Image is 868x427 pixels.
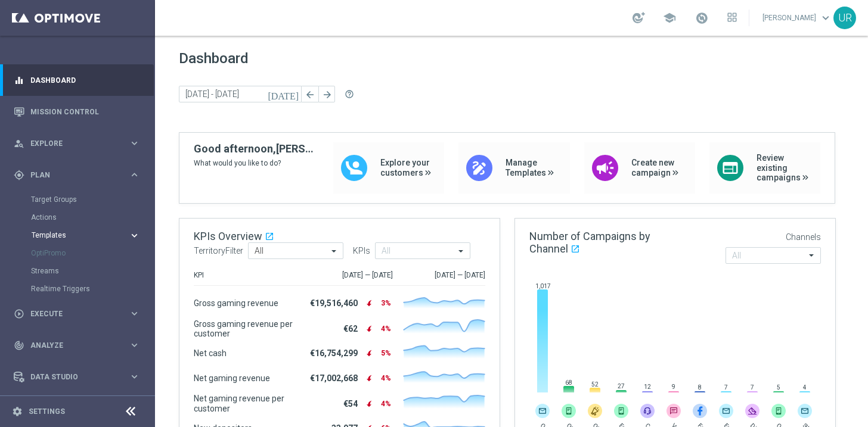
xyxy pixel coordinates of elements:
i: keyboard_arrow_right [129,371,140,382]
span: Plan [30,172,129,179]
button: Mission Control [13,107,141,117]
div: UR [833,7,856,29]
div: OptiPromo [31,244,154,262]
div: Actions [31,208,154,226]
i: keyboard_arrow_right [129,169,140,180]
i: keyboard_arrow_right [129,339,140,351]
div: Target Groups [31,191,154,208]
div: Streams [31,262,154,280]
button: equalizer Dashboard [13,76,141,85]
div: Templates [32,232,129,239]
div: Explore [14,138,129,149]
div: Dashboard [14,64,140,96]
span: Analyze [30,342,129,349]
div: Templates [31,226,154,244]
div: Optibot [14,392,140,424]
a: Streams [31,266,124,276]
a: [PERSON_NAME]keyboard_arrow_down [761,9,833,27]
i: play_circle_outline [14,308,24,319]
i: equalizer [14,75,24,86]
div: Mission Control [14,96,140,127]
a: Mission Control [30,96,140,127]
a: Actions [31,213,124,222]
i: keyboard_arrow_right [129,308,140,319]
span: school [663,11,676,24]
i: keyboard_arrow_right [129,138,140,149]
i: gps_fixed [14,170,24,180]
a: Optibot [30,392,125,424]
i: person_search [14,138,24,149]
a: Settings [29,408,65,415]
div: Data Studio [14,372,129,382]
button: play_circle_outline Execute keyboard_arrow_right [13,309,141,319]
i: settings [12,406,23,417]
div: Plan [14,170,129,180]
span: keyboard_arrow_down [819,11,832,24]
button: track_changes Analyze keyboard_arrow_right [13,341,141,350]
button: Templates keyboard_arrow_right [31,230,141,240]
span: Data Studio [30,373,129,381]
button: person_search Explore keyboard_arrow_right [13,139,141,148]
button: gps_fixed Plan keyboard_arrow_right [13,170,141,180]
i: track_changes [14,340,24,351]
div: Execute [14,308,129,319]
div: Analyze [14,340,129,351]
a: Realtime Triggers [31,284,124,294]
span: Execute [30,310,129,317]
a: Target Groups [31,195,124,204]
span: Explore [30,140,129,147]
i: keyboard_arrow_right [129,230,140,241]
button: Data Studio keyboard_arrow_right [13,372,141,382]
div: Realtime Triggers [31,280,154,298]
a: Dashboard [30,64,140,96]
span: Templates [32,232,117,239]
